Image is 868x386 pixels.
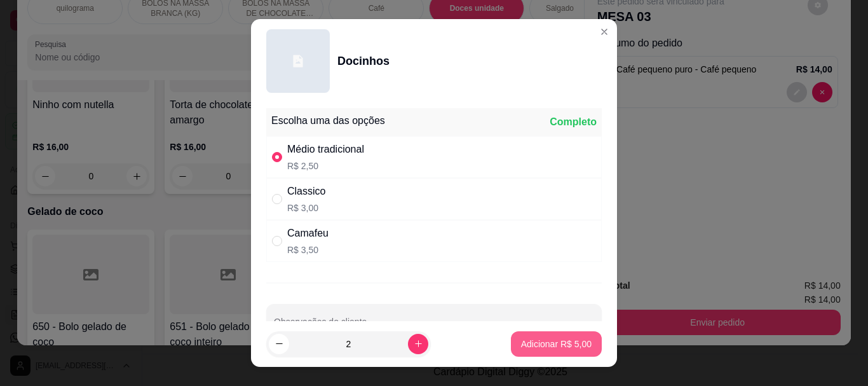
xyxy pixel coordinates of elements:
[408,334,428,354] button: increase-product-quantity
[287,244,329,256] p: R$ 3,50
[274,321,594,333] input: Observações do cliente
[594,22,614,42] button: Close
[271,113,385,128] div: Escolha uma das opções
[337,52,390,70] div: Docinhos
[287,202,325,214] p: R$ 3,00
[287,142,364,157] div: Médio tradicional
[550,114,597,130] div: Completo
[287,184,325,199] div: Classico
[287,160,364,172] p: R$ 2,50
[521,338,592,350] p: Adicionar R$ 5,00
[511,331,602,357] button: Adicionar R$ 5,00
[287,226,329,241] div: Camafeu
[269,334,289,354] button: decrease-product-quantity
